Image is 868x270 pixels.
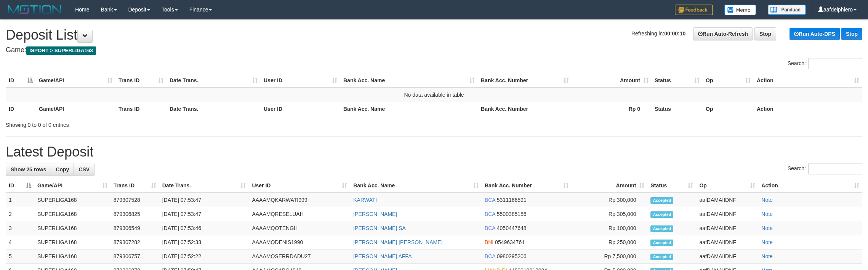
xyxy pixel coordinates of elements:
img: MOTION_logo.png [6,4,64,15]
h4: Game: [6,46,862,54]
a: Note [761,197,773,203]
input: Search: [808,58,862,69]
img: panduan.png [768,5,806,15]
span: Accepted [650,197,673,204]
th: Amount: activate to sort column ascending [572,73,652,88]
span: Refreshing in: [631,30,685,37]
img: Feedback.jpg [675,5,713,15]
a: Copy [51,163,74,176]
td: 879307282 [111,235,159,249]
th: Rp 0 [572,102,652,116]
th: Bank Acc. Number [478,102,572,116]
a: Run Auto-Refresh [693,27,753,40]
span: BCA [485,253,495,259]
a: [PERSON_NAME] SA [353,225,406,231]
th: Action: activate to sort column ascending [758,179,862,193]
td: 2 [6,207,34,221]
td: SUPERLIGA168 [34,207,111,221]
th: Date Trans.: activate to sort column ascending [159,179,249,193]
td: 879306825 [111,207,159,221]
td: No data available in table [6,88,862,102]
td: Rp 300,000 [572,193,648,207]
th: ID [6,102,36,116]
td: aafDAMAIIDNF [696,249,758,264]
a: Show 25 rows [6,163,51,176]
th: Date Trans.: activate to sort column ascending [167,73,261,88]
h1: Deposit List [6,27,862,43]
td: AAAAMQOTENGH [249,221,350,235]
a: Run Auto-DPS [790,28,840,40]
span: BCA [485,197,495,203]
th: Status [652,102,703,116]
th: Bank Acc. Name: activate to sort column ascending [350,179,482,193]
a: Note [761,253,773,259]
a: Note [761,239,773,245]
td: 4 [6,235,34,249]
th: Trans ID: activate to sort column ascending [111,179,159,193]
span: ISPORT > SUPERLIGA168 [26,46,96,55]
th: Game/API [36,102,115,116]
td: Rp 7,500,000 [572,249,648,264]
td: AAAAMQKARWATI999 [249,193,350,207]
th: Action [754,102,862,116]
span: BCA [485,225,495,231]
td: 879306757 [111,249,159,264]
span: Accepted [650,211,673,218]
th: Amount: activate to sort column ascending [572,179,648,193]
td: 879307528 [111,193,159,207]
span: Copy 5311166591 to clipboard [497,197,527,203]
label: Search: [788,58,862,69]
a: [PERSON_NAME] [PERSON_NAME] [353,239,442,245]
th: User ID: activate to sort column ascending [249,179,350,193]
span: Accepted [650,240,673,246]
span: BCA [485,211,495,217]
th: Bank Acc. Number: activate to sort column ascending [478,73,572,88]
td: 5 [6,249,34,264]
th: Status: activate to sort column ascending [652,73,703,88]
th: Op: activate to sort column ascending [703,73,754,88]
span: CSV [78,166,90,173]
input: Search: [808,163,862,174]
td: SUPERLIGA168 [34,221,111,235]
td: AAAAMQSERRDADU27 [249,249,350,264]
td: Rp 250,000 [572,235,648,249]
span: Accepted [650,225,673,232]
td: SUPERLIGA168 [34,235,111,249]
th: Bank Acc. Name [340,102,478,116]
td: Rp 100,000 [572,221,648,235]
span: Copy 0980295206 to clipboard [497,253,527,259]
div: Showing 0 to 0 of 0 entries [6,118,356,129]
a: [PERSON_NAME] [353,211,397,217]
td: [DATE] 07:53:47 [159,193,249,207]
th: Bank Acc. Number: activate to sort column ascending [482,179,572,193]
a: Stop [754,27,776,40]
td: AAAAMQRESELUAH [249,207,350,221]
a: CSV [74,163,94,176]
span: Copy [56,166,69,173]
span: Show 25 rows [11,166,46,173]
span: Accepted [650,254,673,260]
span: Copy 0549634761 to clipboard [495,239,525,245]
h1: Latest Deposit [6,144,862,160]
th: Game/API: activate to sort column ascending [36,73,115,88]
td: 1 [6,193,34,207]
th: Status: activate to sort column ascending [647,179,696,193]
a: [PERSON_NAME] AFFA [353,253,412,259]
td: [DATE] 07:53:47 [159,207,249,221]
th: User ID: activate to sort column ascending [261,73,340,88]
strong: 00:00:10 [664,30,685,37]
th: ID: activate to sort column descending [6,179,34,193]
td: [DATE] 07:53:46 [159,221,249,235]
img: Button%20Memo.svg [724,5,756,15]
th: ID: activate to sort column descending [6,73,36,88]
td: SUPERLIGA168 [34,249,111,264]
span: Copy 4050447648 to clipboard [497,225,527,231]
a: Stop [841,28,862,40]
td: 3 [6,221,34,235]
th: Op: activate to sort column ascending [696,179,758,193]
td: Rp 305,000 [572,207,648,221]
td: aafDAMAIIDNF [696,207,758,221]
th: Op [703,102,754,116]
th: Trans ID [115,102,167,116]
td: SUPERLIGA168 [34,193,111,207]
